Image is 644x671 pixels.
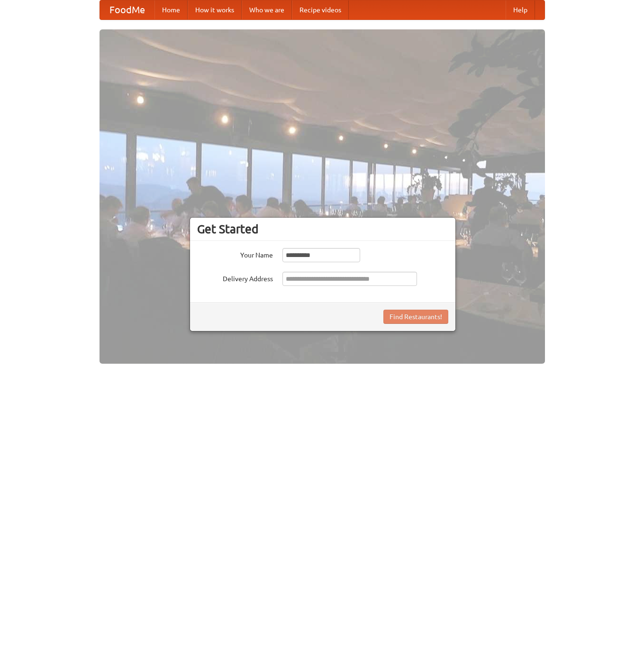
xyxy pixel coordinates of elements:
[188,0,242,19] a: How it works
[197,222,448,236] h3: Get Started
[506,0,535,19] a: Help
[383,310,448,324] button: Find Restaurants!
[197,272,273,284] label: Delivery Address
[292,0,349,19] a: Recipe videos
[242,0,292,19] a: Who we are
[100,0,154,19] a: FoodMe
[154,0,188,19] a: Home
[197,248,273,260] label: Your Name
